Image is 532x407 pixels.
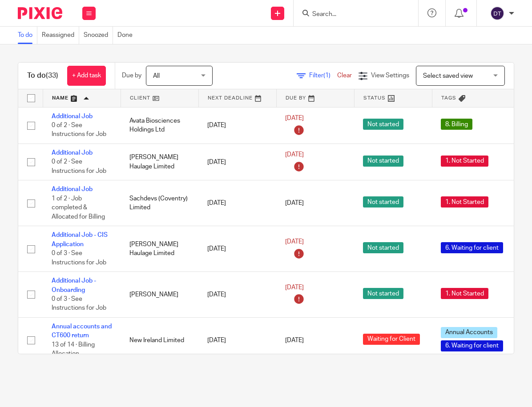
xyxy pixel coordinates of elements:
a: Additional Job - CIS Application [52,232,108,247]
span: View Settings [371,72,409,79]
span: [DATE] [285,239,304,245]
img: Pixie [18,7,62,19]
span: Not started [363,242,403,253]
a: Snoozed [84,27,113,44]
span: Not started [363,288,403,299]
span: 0 of 2 · See Instructions for Job [52,122,106,138]
td: New Ireland Limited [121,318,198,363]
span: Annual Accounts [441,327,497,338]
span: 1. Not Started [441,156,488,167]
span: All [153,73,160,79]
span: [DATE] [285,284,304,291]
td: [DATE] [198,226,276,272]
a: Clear [337,72,352,79]
span: [DATE] [285,200,304,206]
input: Search [311,11,391,19]
span: Not started [363,119,403,130]
span: 8. Billing [441,119,472,130]
td: [PERSON_NAME] Haulage Limited [121,144,198,180]
td: [DATE] [198,144,276,180]
span: Filter [309,72,337,79]
span: 1 of 2 · Job completed & Allocated for Billing [52,196,105,220]
span: 13 of 14 · Billing Allocation [52,342,95,357]
p: Due by [122,71,141,80]
span: 6. Waiting for client [441,242,503,253]
h1: To do [27,71,58,80]
a: Done [117,27,137,44]
td: [PERSON_NAME] Haulage Limited [121,226,198,272]
a: Annual accounts and CT600 return [52,323,112,339]
span: 0 of 3 · See Instructions for Job [52,250,106,266]
a: Additional Job - Onboarding [52,278,96,293]
a: To do [18,27,37,44]
span: Select saved view [423,73,473,79]
span: [DATE] [285,115,304,121]
span: [DATE] [285,152,304,158]
span: 1. Not Started [441,288,488,299]
span: (1) [323,72,330,79]
span: 6. Waiting for client [441,340,503,351]
span: (33) [46,72,58,79]
span: 0 of 3 · See Instructions for Job [52,296,106,311]
span: [DATE] [285,337,304,343]
span: Not started [363,156,403,167]
a: + Add task [67,66,106,86]
td: [DATE] [198,107,276,144]
span: 1. Not Started [441,196,488,207]
td: Avata Biosciences Holdings Ltd [121,107,198,144]
a: Reassigned [42,27,79,44]
a: Additional Job [52,113,93,120]
a: Additional Job [52,186,93,192]
span: 0 of 2 · See Instructions for Job [52,159,106,175]
td: [DATE] [198,318,276,363]
span: Tags [441,96,456,100]
td: [DATE] [198,272,276,318]
img: svg%3E [490,6,504,20]
td: [DATE] [198,180,276,226]
td: Sachdevs (Coventry) Limited [121,180,198,226]
a: Additional Job [52,150,93,156]
span: Not started [363,196,403,207]
td: [PERSON_NAME] [121,272,198,318]
span: Waiting for Client [363,334,420,345]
